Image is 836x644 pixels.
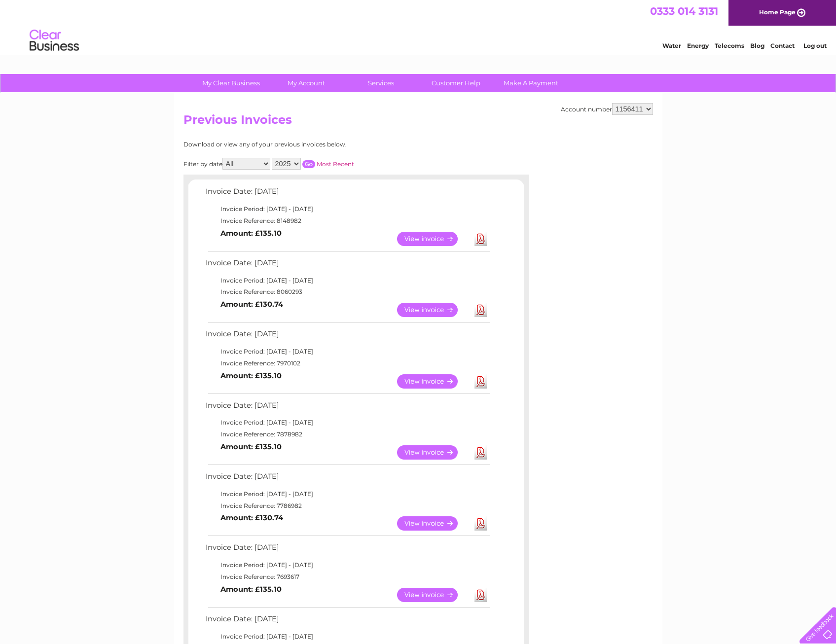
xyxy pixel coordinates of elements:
[397,232,470,246] a: View
[397,374,470,389] a: View
[474,232,487,246] a: Download
[317,160,354,168] a: Most Recent
[203,631,492,643] td: Invoice Period: [DATE] - [DATE]
[770,42,795,49] a: Contact
[203,559,492,571] td: Invoice Period: [DATE] - [DATE]
[340,74,422,92] a: Services
[397,588,470,602] a: View
[397,516,470,531] a: View
[474,445,487,460] a: Download
[203,399,492,417] td: Invoice Date: [DATE]
[203,571,492,583] td: Invoice Reference: 7693617
[715,42,744,49] a: Telecoms
[687,42,709,49] a: Energy
[415,74,497,92] a: Customer Help
[220,371,282,380] b: Amount: £135.10
[190,74,272,92] a: My Clear Business
[474,516,487,531] a: Download
[185,5,652,48] div: Clear Business is a trading name of Verastar Limited (registered in [GEOGRAPHIC_DATA] No. 3667643...
[474,374,487,389] a: Download
[203,470,492,488] td: Invoice Date: [DATE]
[750,42,764,49] a: Blog
[220,300,283,309] b: Amount: £130.74
[203,203,492,215] td: Invoice Period: [DATE] - [DATE]
[203,346,492,358] td: Invoice Period: [DATE] - [DATE]
[203,185,492,203] td: Invoice Date: [DATE]
[203,541,492,559] td: Invoice Date: [DATE]
[29,26,79,56] img: logo.png
[220,442,282,451] b: Amount: £135.10
[183,141,442,148] div: Download or view any of your previous invoices below.
[183,158,442,170] div: Filter by date
[203,612,492,631] td: Invoice Date: [DATE]
[203,256,492,275] td: Invoice Date: [DATE]
[203,215,492,227] td: Invoice Reference: 8148982
[220,513,283,522] b: Amount: £130.74
[490,74,572,92] a: Make A Payment
[203,429,492,440] td: Invoice Reference: 7878982
[561,103,653,115] div: Account number
[474,588,487,602] a: Download
[183,113,653,132] h2: Previous Invoices
[397,445,470,460] a: View
[203,275,492,286] td: Invoice Period: [DATE] - [DATE]
[265,74,347,92] a: My Account
[803,42,827,49] a: Log out
[203,358,492,369] td: Invoice Reference: 7970102
[397,303,470,317] a: View
[203,327,492,346] td: Invoice Date: [DATE]
[220,585,282,594] b: Amount: £135.10
[220,229,282,238] b: Amount: £135.10
[203,417,492,429] td: Invoice Period: [DATE] - [DATE]
[474,303,487,317] a: Download
[203,500,492,512] td: Invoice Reference: 7786982
[662,42,681,49] a: Water
[203,286,492,298] td: Invoice Reference: 8060293
[650,5,718,17] a: 0333 014 3131
[203,488,492,500] td: Invoice Period: [DATE] - [DATE]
